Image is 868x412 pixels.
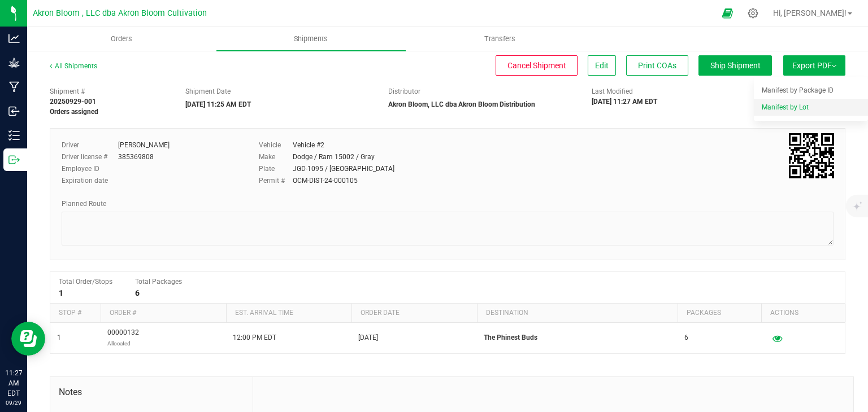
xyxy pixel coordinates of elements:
span: 6 [684,332,688,343]
span: Total Packages [135,278,182,286]
button: Ship Shipment [698,55,772,76]
span: Open Ecommerce Menu [715,2,740,24]
span: Akron Bloom , LLC dba Akron Bloom Cultivation [33,8,207,18]
label: Driver [62,140,118,150]
label: Employee ID [62,164,118,174]
strong: [DATE] 11:25 AM EDT [185,100,251,108]
button: Edit [588,55,616,76]
span: 00000132 [107,327,139,349]
span: Ship Shipment [710,61,761,70]
strong: [DATE] 11:27 AM EDT [592,98,657,106]
span: 1 [57,332,61,343]
div: OCM-DIST-24-000105 [293,176,358,186]
inline-svg: Manufacturing [8,81,20,93]
span: Export PDF [792,61,836,70]
iframe: Resource center [11,322,45,356]
strong: Akron Bloom, LLC dba Akron Bloom Distribution [388,100,535,108]
strong: 20250929-001 [50,98,96,106]
strong: 6 [135,288,140,297]
label: Make [259,152,293,162]
inline-svg: Analytics [8,33,20,44]
span: Edit [595,61,609,70]
th: Packages [678,304,761,323]
strong: 1 [59,288,63,297]
a: Transfers [406,27,595,51]
label: Driver license # [62,152,118,162]
span: Shipment # [50,86,168,97]
span: Planned Route [62,200,106,208]
span: 12:00 PM EDT [233,332,276,343]
p: 09/29 [5,398,22,407]
a: Orders [27,27,216,51]
label: Last Modified [592,86,633,97]
label: Permit # [259,176,293,186]
qrcode: 20250929-001 [789,133,834,178]
strong: Orders assigned [50,108,98,116]
label: Distributor [388,86,420,97]
th: Est. arrival time [226,304,351,323]
img: Scan me! [789,133,834,178]
span: Print COAs [638,61,676,70]
th: Destination [477,304,678,323]
button: Print COAs [626,55,688,76]
span: Total Order/Stops [59,278,112,286]
span: Hi, [PERSON_NAME]! [773,8,847,17]
inline-svg: Inventory [8,130,20,141]
label: Expiration date [62,176,118,186]
inline-svg: Inbound [8,106,20,117]
inline-svg: Grow [8,57,20,68]
span: [DATE] [358,332,378,343]
div: JGD-1095 / [GEOGRAPHIC_DATA] [293,164,394,174]
th: Stop # [50,304,101,323]
div: [PERSON_NAME] [118,140,170,150]
label: Vehicle [259,140,293,150]
button: Export PDF [783,55,845,76]
a: All Shipments [50,62,97,70]
span: Transfers [469,34,531,44]
span: Manifest by Lot [762,103,809,111]
span: Orders [96,34,147,44]
span: Cancel Shipment [507,61,566,70]
p: The Phinest Buds [484,332,671,343]
div: Manage settings [746,8,760,19]
span: Manifest by Package ID [762,86,834,94]
p: 11:27 AM EDT [5,368,22,398]
a: Shipments [216,27,406,51]
span: Notes [59,385,244,399]
label: Plate [259,164,293,174]
th: Order date [351,304,477,323]
label: Shipment Date [185,86,231,97]
th: Actions [761,304,845,323]
div: Vehicle #2 [293,140,324,150]
inline-svg: Outbound [8,154,20,165]
p: Allocated [107,338,139,349]
div: Dodge / Ram 15002 / Gray [293,152,375,162]
button: Cancel Shipment [496,55,578,76]
span: Shipments [279,34,343,44]
div: 385369808 [118,152,154,162]
th: Order # [101,304,226,323]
